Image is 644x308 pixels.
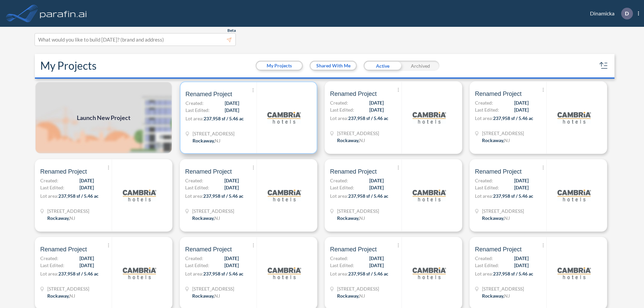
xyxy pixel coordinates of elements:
[359,137,365,143] span: NJ
[47,215,69,221] span: Rockaway ,
[330,262,354,269] span: Last Edited:
[482,292,510,299] div: Rockaway, NJ
[413,101,446,134] img: logo
[330,193,348,199] span: Lot area:
[58,193,99,199] span: 237,958 sf / 5.46 ac
[40,193,58,199] span: Lot area:
[225,107,239,114] span: [DATE]
[364,61,401,71] div: Active
[598,60,609,71] button: sort
[268,256,301,290] img: logo
[40,59,97,72] h2: My Projects
[475,255,493,262] span: Created:
[475,115,493,121] span: Lot area:
[193,130,234,137] span: 321 Mt Hope Ave
[185,90,232,98] span: Renamed Project
[475,262,499,269] span: Last Edited:
[35,81,172,154] a: Launch New Project
[514,99,529,106] span: [DATE]
[557,101,591,134] img: logo
[514,177,529,184] span: [DATE]
[493,271,533,276] span: 237,958 sf / 5.46 ac
[40,245,87,253] span: Renamed Project
[204,116,244,121] span: 237,958 sf / 5.46 ac
[557,256,591,290] img: logo
[225,100,239,107] span: [DATE]
[482,137,510,144] div: Rockaway, NJ
[268,179,301,212] img: logo
[330,106,354,113] span: Last Edited:
[330,99,348,106] span: Created:
[47,207,89,214] span: 321 Mt Hope Ave
[493,193,533,199] span: 237,958 sf / 5.46 ac
[123,179,156,212] img: logo
[40,177,58,184] span: Created:
[185,184,209,191] span: Last Edited:
[185,177,203,184] span: Created:
[193,137,220,144] div: Rockaway, NJ
[557,179,591,212] img: logo
[348,193,388,199] span: 237,958 sf / 5.46 ac
[203,271,244,276] span: 237,958 sf / 5.46 ac
[337,207,379,214] span: 321 Mt Hope Ave
[337,137,359,143] span: Rockaway ,
[401,61,439,71] div: Archived
[475,177,493,184] span: Created:
[514,106,529,113] span: [DATE]
[504,215,510,221] span: NJ
[504,293,510,299] span: NJ
[514,255,529,262] span: [DATE]
[40,271,58,276] span: Lot area:
[47,293,69,299] span: Rockaway ,
[348,271,388,276] span: 237,958 sf / 5.46 ac
[482,293,504,299] span: Rockaway ,
[413,256,446,290] img: logo
[330,255,348,262] span: Created:
[330,184,354,191] span: Last Edited:
[40,255,58,262] span: Created:
[185,116,204,121] span: Lot area:
[337,130,379,137] span: 321 Mt Hope Ave
[185,262,209,269] span: Last Edited:
[185,245,232,253] span: Renamed Project
[227,28,236,33] span: Beta
[330,177,348,184] span: Created:
[79,184,94,191] span: [DATE]
[47,285,89,292] span: 321 Mt Hope Ave
[482,214,510,222] div: Rockaway, NJ
[475,184,499,191] span: Last Edited:
[330,168,377,176] span: Renamed Project
[267,101,301,134] img: logo
[47,292,75,299] div: Rockaway, NJ
[185,100,204,107] span: Created:
[348,115,388,121] span: 237,958 sf / 5.46 ac
[77,113,130,122] span: Launch New Project
[369,184,384,191] span: [DATE]
[47,214,75,222] div: Rockaway, NJ
[79,177,94,184] span: [DATE]
[330,115,348,121] span: Lot area:
[123,256,156,290] img: logo
[369,177,384,184] span: [DATE]
[185,271,203,276] span: Lot area:
[482,137,504,143] span: Rockaway ,
[475,193,493,199] span: Lot area:
[185,193,203,199] span: Lot area:
[514,184,529,191] span: [DATE]
[413,179,446,212] img: logo
[224,255,239,262] span: [DATE]
[330,245,377,253] span: Renamed Project
[482,207,524,214] span: 321 Mt Hope Ave
[215,138,220,143] span: NJ
[193,138,215,143] span: Rockaway ,
[337,292,365,299] div: Rockaway, NJ
[192,207,234,214] span: 321 Mt Hope Ave
[493,115,533,121] span: 237,958 sf / 5.46 ac
[192,292,220,299] div: Rockaway, NJ
[475,106,499,113] span: Last Edited:
[69,293,75,299] span: NJ
[337,214,365,222] div: Rockaway, NJ
[40,262,64,269] span: Last Edited:
[475,90,522,98] span: Renamed Project
[337,285,379,292] span: 321 Mt Hope Ave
